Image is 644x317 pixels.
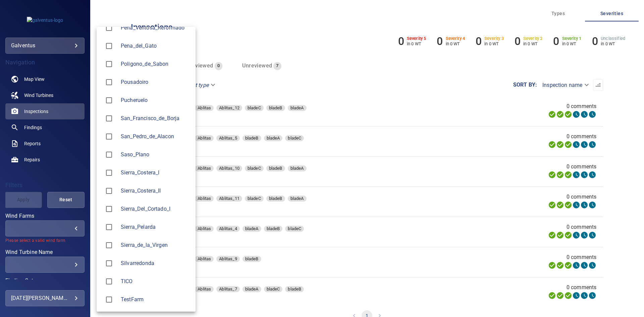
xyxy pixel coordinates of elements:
span: Pucheruelo [102,93,116,107]
span: TestFarm [102,293,116,307]
span: Sierra_Costera_II [121,187,190,195]
div: Wind Farms Silvarredonda [121,259,190,267]
span: Sierra_Del_Cortado_I [102,202,116,216]
span: Pena_Ventosa_Reformado [102,21,116,35]
span: Sierra_Pelarda [121,223,190,231]
span: Pena_Ventosa_Reformado [121,24,190,32]
div: Wind Farms Saso_Plano [121,151,190,159]
span: San_Francisco_de_Borja [102,111,116,125]
span: TICO [121,277,190,285]
span: TestFarm [121,296,190,304]
span: Poligono_de_Sabon [102,57,116,71]
span: Sierra_Pelarda [102,220,116,234]
span: San_Pedro_de_Alacon [121,133,190,141]
div: Wind Farms Pena_Ventosa_Reformado [121,24,190,32]
span: Sierra_Costera_II [102,184,116,198]
span: Sierra_de_la_Virgen [121,241,190,249]
span: Sierra_Costera_I [102,166,116,180]
span: Saso_Plano [102,148,116,162]
span: TICO [102,274,116,288]
div: Wind Farms San_Pedro_de_Alacon [121,133,190,141]
span: San_Pedro_de_Alacon [102,129,116,144]
div: Wind Farms San_Francisco_de_Borja [121,114,190,122]
div: Wind Farms TICO [121,277,190,285]
span: San_Francisco_de_Borja [121,114,190,122]
div: Wind Farms Sierra_Costera_II [121,187,190,195]
span: Sierra_Del_Cortado_I [121,205,190,213]
span: Pousadoiro [102,75,116,89]
div: Wind Farms Sierra_Pelarda [121,223,190,231]
div: Wind Farms Pousadoiro [121,78,190,86]
div: Wind Farms TestFarm [121,296,190,304]
span: Sierra_de_la_Virgen [102,238,116,252]
span: Pena_del_Gato [102,39,116,53]
span: Silvarredonda [102,256,116,270]
span: Pucheruelo [121,96,190,104]
span: Pousadoiro [121,78,190,86]
span: Saso_Plano [121,151,190,159]
div: Wind Farms Sierra_Del_Cortado_I [121,205,190,213]
div: Wind Farms Pucheruelo [121,96,190,104]
div: Wind Farms Sierra_de_la_Virgen [121,241,190,249]
span: Pena_del_Gato [121,42,190,50]
span: Sierra_Costera_I [121,169,190,177]
div: Wind Farms Pena_del_Gato [121,42,190,50]
div: Wind Farms Sierra_Costera_I [121,169,190,177]
span: Silvarredonda [121,259,190,267]
span: Poligono_de_Sabon [121,60,190,68]
div: Wind Farms Poligono_de_Sabon [121,60,190,68]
